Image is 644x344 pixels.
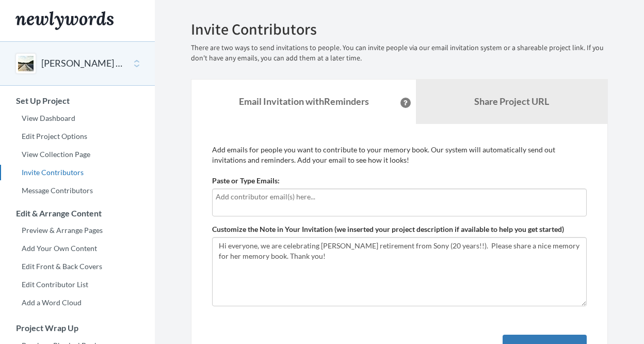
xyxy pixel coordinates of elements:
strong: Email Invitation with Reminders [239,96,369,107]
p: There are two ways to send invitations to people. You can invite people via our email invitation ... [191,43,608,64]
h2: Invite Contributors [191,21,608,38]
label: Paste or Type Emails: [212,176,280,186]
h3: Edit & Arrange Content [1,209,155,218]
label: Customize the Note in Your Invitation (we inserted your project description if available to help ... [212,224,564,234]
p: Add emails for people you want to contribute to your memory book. Our system will automatically s... [212,145,587,165]
button: [PERSON_NAME] Retirement Memory Book [41,57,125,70]
h3: Project Wrap Up [1,323,155,333]
textarea: Hi everyone, we are celebrating [PERSON_NAME] retirement from Sony (20 years!!). Please share a n... [212,237,587,306]
b: Share Project URL [474,96,549,107]
h3: Set Up Project [1,96,155,105]
input: Add contributor email(s) here... [216,191,583,202]
img: Newlywords logo [15,11,114,30]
